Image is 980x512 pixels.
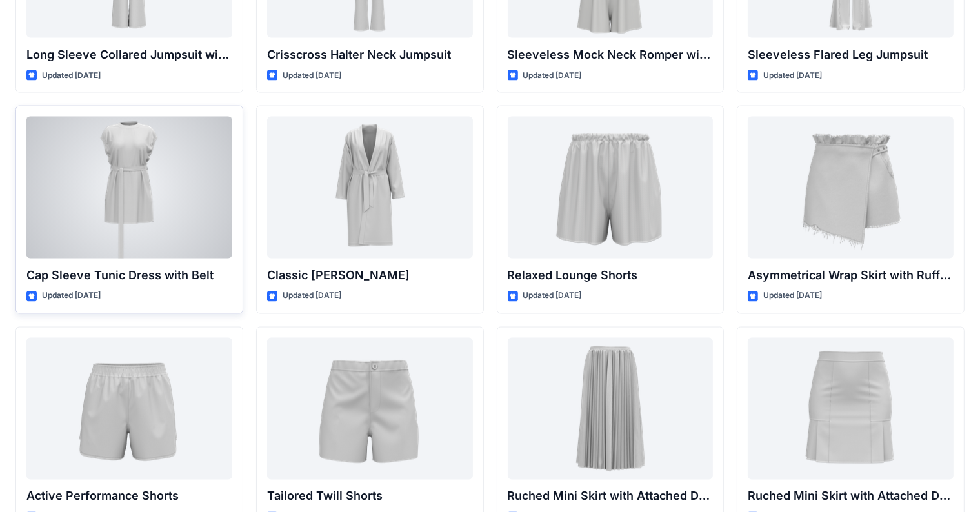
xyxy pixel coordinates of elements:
p: Updated [DATE] [42,290,101,303]
p: Classic [PERSON_NAME] [267,266,473,284]
a: Ruched Mini Skirt with Attached Draped Panel [508,338,714,480]
p: Tailored Twill Shorts [267,487,473,506]
p: Updated [DATE] [283,69,341,83]
p: Asymmetrical Wrap Skirt with Ruffle Waist [748,266,954,284]
a: Tailored Twill Shorts [267,338,473,480]
p: Updated [DATE] [523,290,582,303]
a: Relaxed Lounge Shorts [508,117,714,259]
p: Relaxed Lounge Shorts [508,266,714,284]
p: Ruched Mini Skirt with Attached Draped Panel [748,487,954,506]
p: Updated [DATE] [763,290,822,303]
p: Updated [DATE] [283,290,341,303]
p: Crisscross Halter Neck Jumpsuit [267,46,473,64]
p: Ruched Mini Skirt with Attached Draped Panel [508,487,714,506]
p: Long Sleeve Collared Jumpsuit with Belt [26,46,232,64]
p: Cap Sleeve Tunic Dress with Belt [26,266,232,284]
p: Updated [DATE] [523,69,582,83]
a: Classic Terry Robe [267,117,473,259]
p: Updated [DATE] [763,69,822,83]
p: Sleeveless Mock Neck Romper with Drawstring Waist [508,46,714,64]
p: Updated [DATE] [42,69,101,83]
p: Active Performance Shorts [26,487,232,506]
a: Active Performance Shorts [26,338,232,480]
a: Ruched Mini Skirt with Attached Draped Panel [748,338,954,480]
a: Cap Sleeve Tunic Dress with Belt [26,117,232,259]
p: Sleeveless Flared Leg Jumpsuit [748,46,954,64]
a: Asymmetrical Wrap Skirt with Ruffle Waist [748,117,954,259]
